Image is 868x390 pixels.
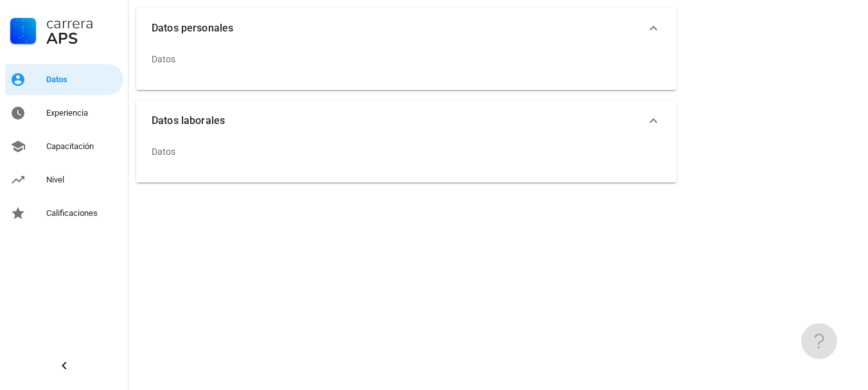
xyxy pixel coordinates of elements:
button: Datos personales [136,8,677,49]
div: Experiencia [46,108,118,118]
div: Carrera [46,15,118,31]
div: Calificaciones [46,208,118,218]
div: Capacitación [46,141,118,152]
span: Datos laborales [152,112,646,130]
button: Datos laborales [136,100,677,141]
div: Datos [46,75,118,85]
a: Calificaciones [5,198,123,229]
div: Nivel [46,175,118,185]
span: Datos personales [152,19,646,37]
a: Datos [5,64,123,95]
a: Experiencia [5,98,123,129]
a: Nivel [5,164,123,195]
div: APS [46,31,118,46]
div: Datos [152,44,176,75]
a: Capacitación [5,131,123,162]
div: Datos [152,136,176,167]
